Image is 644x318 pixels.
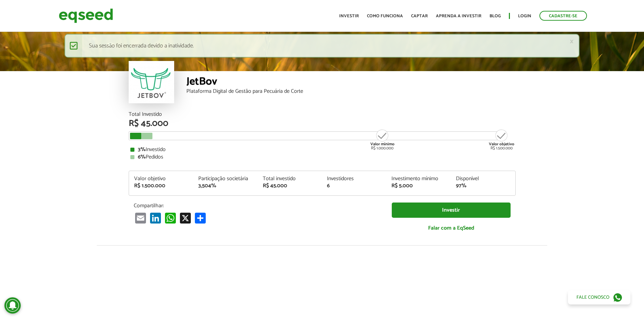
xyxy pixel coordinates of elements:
[370,129,395,150] div: R$ 1.000.000
[370,141,394,147] strong: Valor mínimo
[130,154,514,160] div: Pedidos
[134,212,147,224] a: Email
[539,11,587,21] a: Cadastre-se
[134,183,188,189] div: R$ 1.500.000
[134,203,382,209] p: Compartilhar:
[489,141,514,147] strong: Valor objetivo
[391,176,446,182] div: Investimento mínimo
[263,176,317,182] div: Total investido
[164,212,177,224] a: WhatsApp
[198,183,253,189] div: 3,504%
[198,176,253,182] div: Participação societária
[130,147,514,152] div: Investido
[65,34,580,58] div: Sua sessão foi encerrada devido a inatividade.
[186,89,516,94] div: Plataforma Digital de Gestão para Pecuária de Corte
[129,112,516,117] div: Total Investido
[327,176,381,182] div: Investidores
[568,290,630,304] a: Fale conosco
[436,14,481,18] a: Aprenda a investir
[392,203,511,218] a: Investir
[339,14,359,18] a: Investir
[490,14,501,18] a: Blog
[456,183,510,189] div: 97%
[518,14,531,18] a: Login
[411,14,428,18] a: Captar
[263,183,317,189] div: R$ 45.000
[134,176,188,182] div: Valor objetivo
[456,176,510,182] div: Disponível
[391,183,446,189] div: R$ 5.000
[327,183,381,189] div: 6
[367,14,403,18] a: Como funciona
[194,212,207,224] a: Compartilhar
[59,7,113,25] img: EqSeed
[138,152,146,162] strong: 6%
[489,129,514,150] div: R$ 1.500.000
[186,76,516,89] div: JetBov
[392,221,511,235] a: Falar com a EqSeed
[179,212,192,224] a: X
[149,212,162,224] a: LinkedIn
[129,119,516,128] div: R$ 45.000
[570,38,574,45] a: ×
[138,145,146,154] strong: 3%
